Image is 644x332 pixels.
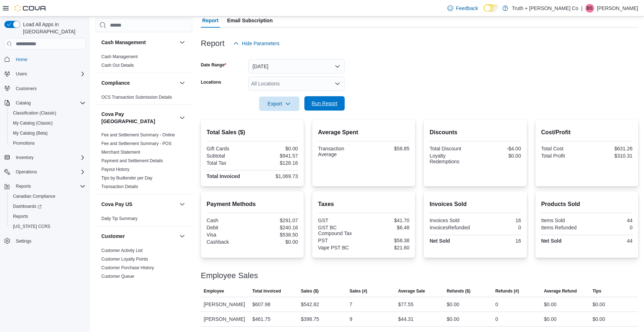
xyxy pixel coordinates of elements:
span: Operations [13,168,86,176]
h3: Report [201,39,225,48]
a: Classification (Classic) [10,109,59,117]
a: Reports [10,212,31,221]
div: PST [318,238,362,243]
button: Catalog [13,99,33,107]
span: Export [263,97,295,111]
span: Users [13,70,86,78]
div: $0.00 [254,146,298,151]
span: Feedback [456,5,478,12]
div: Total Cost [541,146,585,151]
div: Cash [207,218,251,223]
div: $21.60 [365,245,409,251]
span: Catalog [16,100,31,106]
div: Subtotal [207,153,251,159]
span: Classification (Classic) [13,110,56,116]
span: Canadian Compliance [13,193,55,199]
button: Home [1,54,88,64]
button: Promotions [7,138,88,148]
div: $542.82 [301,300,319,309]
div: InvoicesRefunded [429,225,474,230]
div: Items Refunded [541,225,585,230]
button: Compliance [178,79,187,87]
button: Customers [1,83,88,94]
p: [PERSON_NAME] [597,4,638,13]
div: $128.16 [254,160,298,166]
h2: Invoices Sold [429,200,521,209]
button: Users [13,70,30,78]
button: Customer [178,232,187,240]
button: Catalog [1,98,88,108]
div: $1,069.73 [254,173,298,179]
div: $607.98 [252,300,271,309]
div: $291.07 [254,218,298,223]
span: Customers [16,86,37,92]
button: Export [259,97,299,111]
a: Promotions [10,139,38,148]
div: $41.70 [365,218,409,223]
div: Loyalty Redemptions [429,153,474,164]
div: $58.38 [365,238,409,243]
button: Users [1,69,88,79]
nav: Complex example [4,51,86,265]
span: Sales (#) [349,288,367,294]
a: Cash Management [101,54,138,59]
button: Operations [1,167,88,177]
button: Cash Management [178,38,187,47]
span: Email Subscription [227,13,273,28]
span: Average Refund [544,288,577,294]
a: Dashboards [7,201,88,211]
span: Home [16,57,27,62]
a: My Catalog (Classic) [10,119,56,127]
h3: Customer [101,233,125,240]
label: Date Range [201,62,226,68]
a: Home [13,55,30,64]
span: Dashboards [10,202,86,211]
div: Debit [207,225,251,230]
h3: Cova Pay US [101,201,132,208]
span: Operations [16,169,37,175]
div: $58.85 [365,146,409,151]
a: Payout History [101,167,129,172]
span: Inventory [16,155,33,160]
div: Total Discount [429,146,474,151]
span: Report [202,13,218,28]
span: Promotions [13,140,35,146]
div: [PERSON_NAME] [201,312,249,326]
span: My Catalog (Beta) [13,130,48,136]
div: Items Sold [541,218,585,223]
button: Reports [13,182,34,191]
a: Feedback [445,1,481,15]
div: $77.55 [398,300,414,309]
div: 16 [477,238,521,244]
div: Invoices Sold [429,218,474,223]
div: $44.31 [398,315,414,323]
div: $0.00 [447,315,459,323]
h3: Cova Pay [GEOGRAPHIC_DATA] [101,111,176,125]
span: Inventory [13,153,86,162]
div: $6.48 [365,225,409,230]
span: Tips [593,288,601,294]
div: $0.00 [447,300,459,309]
a: Customer Activity List [101,248,143,253]
div: Total Tax [207,160,251,166]
div: $398.75 [301,315,319,323]
div: Gift Cards [207,146,251,151]
strong: Total Invoiced [207,173,240,179]
a: Tips by Budtender per Day [101,176,152,181]
div: $0.00 [544,300,556,309]
button: Settings [1,236,88,246]
div: Transaction Average [318,146,362,157]
div: $0.00 [544,315,556,323]
span: Settings [16,238,31,244]
button: Hide Parameters [230,36,282,51]
span: Home [13,55,86,64]
span: My Catalog (Beta) [10,129,86,137]
button: [DATE] [248,59,345,74]
button: Inventory [1,153,88,163]
span: Dark Mode [484,12,484,12]
div: Vape PST BC [318,245,362,251]
h2: Products Sold [541,200,632,209]
button: Classification (Classic) [7,108,88,118]
div: 16 [477,218,521,223]
label: Locations [201,79,221,85]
